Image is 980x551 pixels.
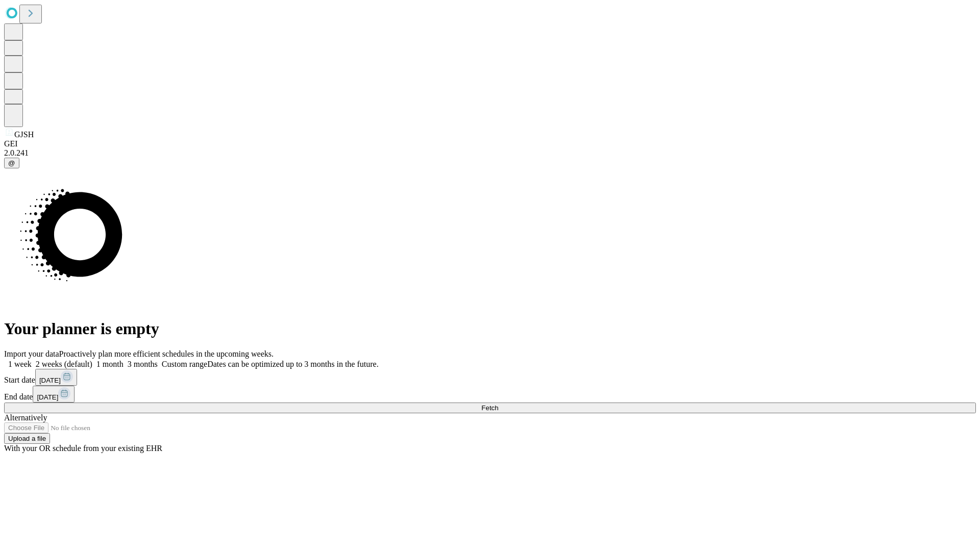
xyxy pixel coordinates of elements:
div: End date [4,386,976,403]
span: Proactively plan more efficient schedules in the upcoming weeks. [59,349,274,358]
span: Import your data [4,349,59,358]
span: Custom range [162,360,207,368]
button: @ [4,158,19,168]
span: 2 weeks (default) [36,360,92,368]
span: [DATE] [39,377,61,384]
span: @ [8,159,15,167]
button: [DATE] [35,369,77,386]
button: [DATE] [33,386,75,403]
span: GJSH [14,130,34,139]
button: Upload a file [4,433,50,444]
span: Dates can be optimized up to 3 months in the future. [207,360,378,368]
span: 1 month [96,360,124,368]
button: Fetch [4,403,976,413]
span: 3 months [128,360,158,368]
div: 2.0.241 [4,148,976,158]
div: GEI [4,139,976,148]
span: Alternatively [4,413,47,422]
span: [DATE] [37,393,58,401]
div: Start date [4,369,976,386]
span: 1 week [8,360,32,368]
span: Fetch [481,404,498,412]
h1: Your planner is empty [4,319,976,338]
span: With your OR schedule from your existing EHR [4,444,162,453]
